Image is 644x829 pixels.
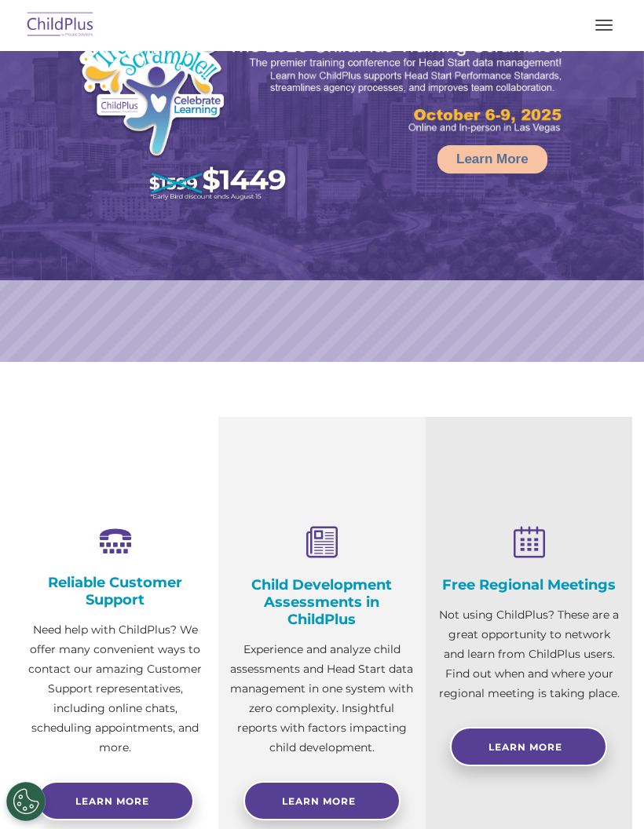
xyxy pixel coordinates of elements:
img: ChildPlus by Procare Solutions [24,7,97,44]
span: Learn more [75,795,149,807]
h4: Reliable Customer Support [24,574,207,608]
h4: Free Regional Meetings [437,576,620,593]
span: Learn More [488,741,562,753]
a: Learn More [450,727,607,766]
h4: Child Development Assessments in ChildPlus [230,576,413,628]
a: Learn More [243,781,401,820]
button: Cookies Settings [6,782,46,821]
p: Not using ChildPlus? These are a great opportunity to network and learn from ChildPlus users. Fin... [437,605,620,703]
p: Need help with ChildPlus? We offer many convenient ways to contact our amazing Customer Support r... [24,620,207,758]
span: Learn More [282,795,356,807]
a: Learn More [437,145,547,173]
a: Learn more [37,781,194,820]
p: Experience and analyze child assessments and Head Start data management in one system with zero c... [230,640,413,758]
